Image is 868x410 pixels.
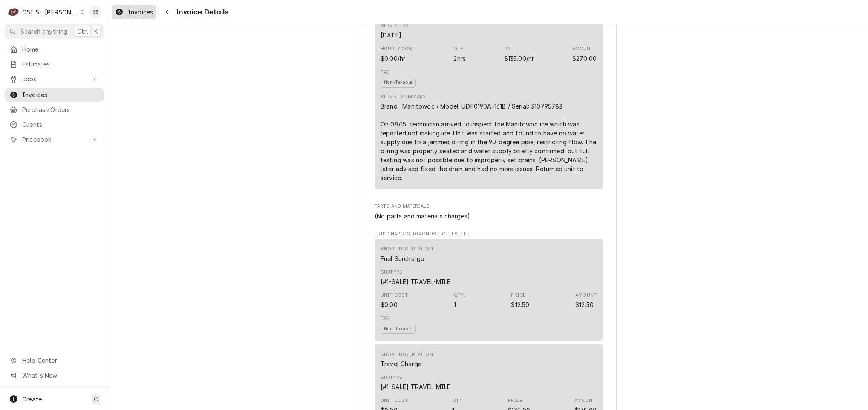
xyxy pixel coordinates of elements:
[160,5,174,19] button: Navigate back
[89,6,101,18] div: SB
[381,269,450,286] div: Subtype
[375,239,603,341] div: Line Item
[22,396,42,403] span: Create
[381,94,426,100] div: Service Summary
[22,90,99,99] span: Invoices
[381,351,433,358] div: Short Description
[575,292,597,299] div: Amount
[381,277,450,286] div: Subtype
[381,315,389,322] div: Tax
[381,69,389,76] div: Tax
[381,292,408,299] div: Unit Cost
[572,54,597,63] div: Amount
[94,27,98,36] span: K
[381,382,450,391] div: Subtype
[22,75,87,83] span: Jobs
[453,46,466,63] div: Quantity
[381,351,433,368] div: Short Description
[575,300,594,309] div: Amount
[174,6,228,18] span: Invoice Details
[22,45,99,54] span: Home
[381,31,401,40] div: Service Date
[5,72,104,86] a: Go to Jobs
[381,374,450,391] div: Subtype
[5,132,104,146] a: Go to Pricebook
[20,27,67,36] span: Search anything
[381,359,421,368] div: Short Description
[112,5,156,19] a: Invoices
[381,246,433,252] div: Short Description
[381,54,405,63] div: Cost
[572,46,594,52] div: Amount
[5,353,104,367] a: Go to Help Center
[381,292,408,309] div: Cost
[375,203,603,210] span: Parts and Materials
[454,292,465,299] div: Qty.
[5,42,104,56] a: Home
[8,6,20,18] div: CSI St. Louis's Avatar
[381,102,597,182] div: Brand: Manitowoc / Model: UDF0190A-161B / Serial: 310795783 On 08/15, technician arrived to inspe...
[22,120,99,129] span: Clients
[454,300,456,309] div: Quantity
[504,46,534,63] div: Price
[5,24,104,39] button: Search anythingCtrlK
[381,23,414,40] div: Service Date
[381,246,433,263] div: Short Description
[381,46,415,52] div: Hourly Cost
[381,374,402,381] div: Subtype
[511,300,529,309] div: Price
[128,8,153,17] span: Invoices
[575,292,597,309] div: Amount
[511,292,525,299] div: Price
[381,397,408,404] div: Unit Cost
[453,46,465,52] div: Qty.
[381,324,416,334] span: Non-Taxable
[22,371,98,380] span: What's New
[381,269,402,276] div: Subtype
[5,88,104,102] a: Invoices
[22,356,98,365] span: Help Center
[454,292,465,309] div: Quantity
[572,46,597,63] div: Amount
[574,397,596,404] div: Amount
[504,46,516,52] div: Rate
[504,54,534,63] div: Price
[22,60,99,69] span: Estimates
[8,6,20,18] div: C
[375,212,603,221] div: Parts and Materials List
[94,395,98,404] span: C
[22,135,87,144] span: Pricebook
[508,397,522,404] div: Price
[89,6,101,18] div: Shayla Bell's Avatar
[381,300,398,309] div: Cost
[381,78,416,88] span: Non-Taxable
[5,103,104,117] a: Purchase Orders
[22,8,78,17] div: CSI St. [PERSON_NAME]
[5,118,104,132] a: Clients
[77,27,88,36] span: Ctrl
[5,368,104,382] a: Go to What's New
[381,254,424,263] div: Short Description
[375,203,603,220] div: Parts and Materials
[452,397,464,404] div: Qty.
[381,23,414,29] div: Service Date
[453,54,466,63] div: Quantity
[511,292,529,309] div: Price
[22,105,99,114] span: Purchase Orders
[381,46,415,63] div: Cost
[375,231,603,238] span: Trip Charges, Diagnostic Fees, etc.
[5,57,104,71] a: Estimates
